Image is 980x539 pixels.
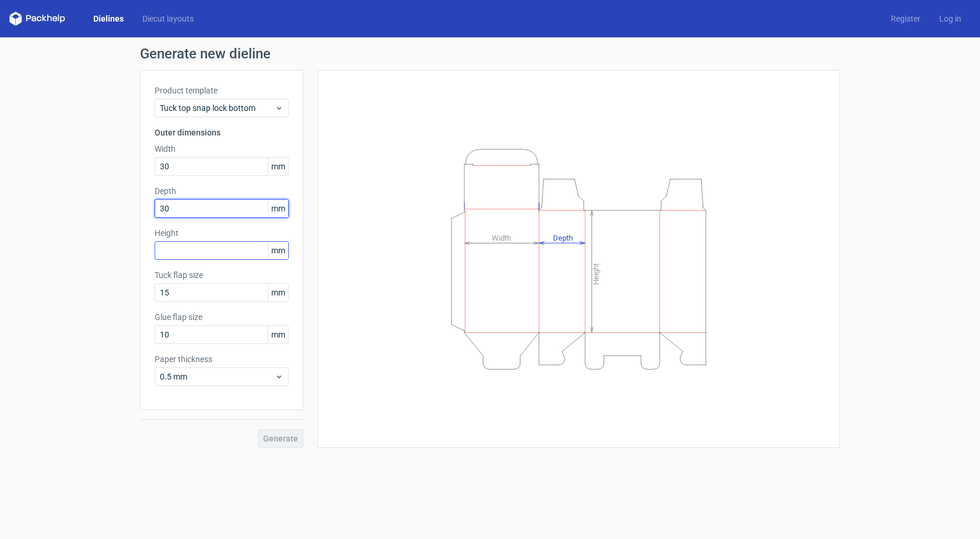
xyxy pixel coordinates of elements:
span: Tuck top snap lock bottom [160,102,275,114]
a: Register [881,13,930,25]
span: mm [268,200,288,217]
label: Glue flap size [155,311,289,323]
a: Diecut layouts [133,13,203,25]
label: Depth [155,185,289,197]
h1: Generate new dieline [140,47,840,61]
label: Width [155,143,289,155]
label: Product template [155,85,289,96]
label: Paper thickness [155,353,289,365]
span: mm [268,158,288,175]
label: Height [155,227,289,239]
h3: Outer dimensions [155,127,289,138]
label: Tuck flap size [155,269,289,281]
span: mm [268,326,288,343]
span: 0.5 mm [160,371,275,382]
a: Log in [930,13,971,25]
span: mm [268,284,288,301]
span: mm [268,242,288,259]
tspan: Depth [553,233,573,242]
tspan: Width [492,233,511,242]
a: Dielines [84,13,133,25]
tspan: Height [591,263,600,284]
